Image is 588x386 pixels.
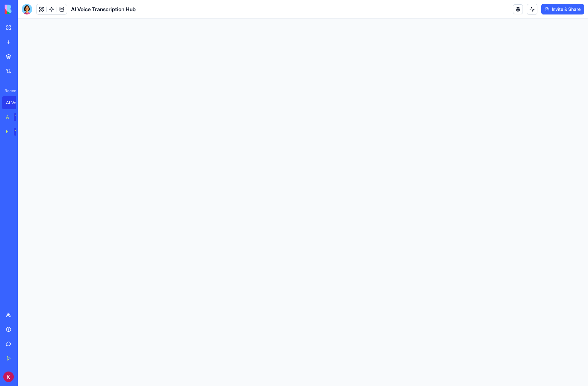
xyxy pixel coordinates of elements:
button: Invite & Share [541,4,584,14]
div: AI Voice Transcription Hub [6,99,24,106]
img: logo [5,5,45,14]
div: Feedback Form [6,128,9,135]
div: TRY [14,113,24,121]
a: AI Logo GeneratorTRY [2,111,28,124]
div: AI Logo Generator [6,114,9,120]
span: Recent [2,88,16,93]
img: ACg8ocI7vbuJYALVlTDhyJOdiRo6Nfv1MevMFw_lrCKwEK9EWw36Vg=s96-c [3,372,14,382]
span: AI Voice Transcription Hub [71,5,136,13]
div: TRY [14,128,24,136]
a: Feedback FormTRY [2,125,28,138]
a: AI Voice Transcription Hub [2,96,28,109]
